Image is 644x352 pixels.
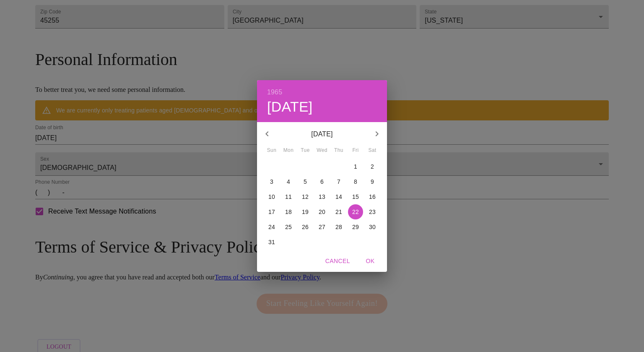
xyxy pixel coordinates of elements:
[319,193,325,201] p: 13
[352,208,359,216] p: 22
[331,146,346,155] span: Thu
[365,174,380,189] button: 9
[348,174,363,189] button: 8
[314,189,330,204] button: 13
[335,208,342,216] p: 21
[322,253,353,269] button: Cancel
[335,193,342,201] p: 14
[348,146,363,155] span: Fri
[348,159,363,174] button: 1
[371,162,374,171] p: 2
[264,174,279,189] button: 3
[281,189,296,204] button: 11
[365,146,380,155] span: Sat
[298,174,313,189] button: 5
[352,223,359,231] p: 29
[268,193,275,201] p: 10
[281,146,296,155] span: Mon
[268,208,275,216] p: 17
[360,256,380,266] span: OK
[267,86,282,98] button: 1965
[298,146,313,155] span: Tue
[348,189,363,204] button: 15
[314,219,330,235] button: 27
[264,235,279,250] button: 31
[302,223,309,231] p: 26
[270,177,273,186] p: 3
[369,193,376,201] p: 16
[337,177,340,186] p: 7
[335,223,342,231] p: 28
[365,219,380,235] button: 30
[365,159,380,174] button: 2
[331,174,346,189] button: 7
[264,189,279,204] button: 10
[331,204,346,219] button: 21
[331,219,346,235] button: 28
[267,98,313,116] button: [DATE]
[319,208,325,216] p: 20
[348,219,363,235] button: 29
[298,189,313,204] button: 12
[302,208,309,216] p: 19
[352,193,359,201] p: 15
[285,208,292,216] p: 18
[277,129,367,139] p: [DATE]
[264,146,279,155] span: Sun
[264,219,279,235] button: 24
[354,177,357,186] p: 8
[268,223,275,231] p: 24
[357,253,384,269] button: OK
[365,189,380,204] button: 16
[325,256,350,266] span: Cancel
[331,189,346,204] button: 14
[320,177,324,186] p: 6
[281,204,296,219] button: 18
[371,177,374,186] p: 9
[287,177,290,186] p: 4
[369,223,376,231] p: 30
[348,204,363,219] button: 22
[354,162,357,171] p: 1
[298,204,313,219] button: 19
[264,204,279,219] button: 17
[302,193,309,201] p: 12
[281,174,296,189] button: 4
[268,238,275,246] p: 31
[281,219,296,235] button: 25
[285,223,292,231] p: 25
[365,204,380,219] button: 23
[285,193,292,201] p: 11
[298,219,313,235] button: 26
[314,174,330,189] button: 6
[304,177,307,186] p: 5
[369,208,376,216] p: 23
[314,146,330,155] span: Wed
[314,204,330,219] button: 20
[319,223,325,231] p: 27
